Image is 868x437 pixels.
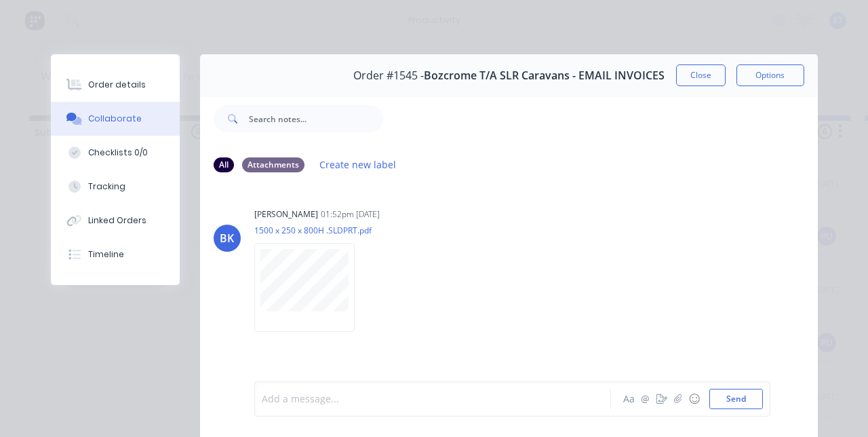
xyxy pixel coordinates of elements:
p: 1500 x 250 x 800H .SLDPRT.pdf [254,225,372,236]
input: Search notes... [249,105,383,132]
div: Checklists 0/0 [88,147,148,159]
div: 01:52pm [DATE] [321,208,380,221]
div: [PERSON_NAME] [254,208,318,221]
button: Linked Orders [51,204,180,237]
div: Attachments [242,157,304,172]
span: Order #1545 - [353,69,424,82]
div: Collaborate [88,113,142,125]
button: Options [736,64,804,86]
button: Collaborate [51,102,180,136]
button: Aa [621,391,637,407]
div: Linked Orders [88,214,146,227]
div: Timeline [88,248,124,261]
div: Order details [88,79,146,91]
button: Create new label [313,155,403,174]
button: Order details [51,68,180,102]
button: @ [637,391,654,407]
span: Bozcrome T/A SLR Caravans - EMAIL INVOICES [424,69,665,82]
button: Send [709,389,763,409]
button: Timeline [51,237,180,271]
div: All [214,157,234,172]
button: Close [676,64,726,86]
div: Tracking [88,180,125,193]
button: Checklists 0/0 [51,136,180,170]
div: BK [220,230,234,246]
button: ☺ [686,391,703,407]
button: Tracking [51,170,180,204]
